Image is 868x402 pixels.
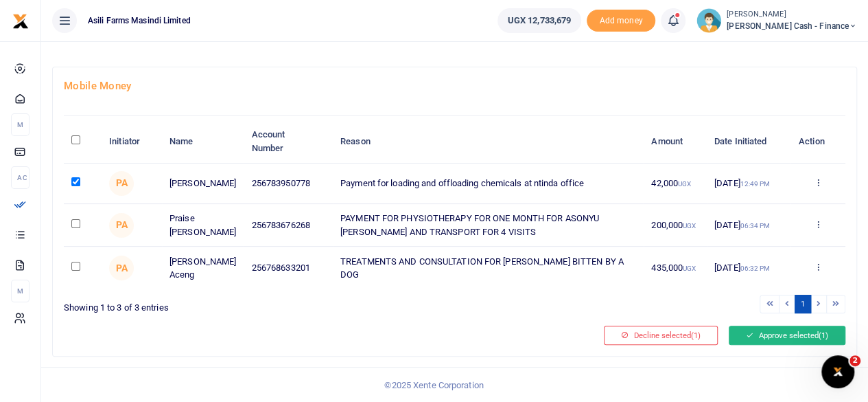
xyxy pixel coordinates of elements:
th: Date Initiated: activate to sort column ascending [707,120,790,163]
td: Payment for loading and offloading chemicals at ntinda office [333,164,644,204]
th: Reason: activate to sort column ascending [333,120,644,163]
small: UGX [678,180,691,188]
span: Add money [587,10,655,32]
small: 12:49 PM [740,180,770,188]
li: Ac [11,166,30,189]
a: 1 [795,295,811,313]
span: UGX 12,733,679 [508,14,571,27]
td: 256768633201 [244,247,332,289]
td: PAYMENT FOR PHYSIOTHERAPY FOR ONE MONTH FOR ASONYU [PERSON_NAME] AND TRANSPORT FOR 4 VISITS [333,204,644,247]
span: Pricillah Ankunda [109,213,134,238]
td: [DATE] [707,204,790,247]
h4: Mobile Money [64,78,845,93]
td: Praise [PERSON_NAME] [162,204,244,247]
th: : activate to sort column descending [64,120,102,163]
small: UGX [683,265,696,272]
li: Toup your wallet [587,10,655,32]
td: 200,000 [644,204,707,247]
td: [PERSON_NAME] [162,164,244,204]
td: 256783676268 [244,204,332,247]
span: Pricillah Ankunda [109,171,134,196]
iframe: Intercom live chat [821,355,854,388]
td: [PERSON_NAME] Aceng [162,247,244,289]
td: 256783950778 [244,164,332,204]
a: logo-small logo-large logo-large [12,15,29,25]
img: profile-user [696,8,721,33]
small: 06:34 PM [740,222,770,230]
a: Add money [587,14,655,25]
small: UGX [683,222,696,230]
button: Decline selected(1) [604,326,718,345]
button: Approve selected(1) [729,326,845,345]
small: 06:32 PM [740,265,770,272]
li: M [11,280,30,302]
th: Account Number: activate to sort column ascending [244,120,332,163]
span: Asili Farms Masindi Limited [82,14,196,27]
td: 42,000 [644,164,707,204]
span: 2 [849,355,860,366]
span: Pricillah Ankunda [109,256,134,280]
small: [PERSON_NAME] [727,9,857,21]
a: UGX 12,733,679 [497,8,581,33]
td: TREATMENTS AND CONSULTATION FOR [PERSON_NAME] BITTEN BY A DOG [333,247,644,289]
div: Showing 1 to 3 of 3 entries [64,293,449,315]
li: Wallet ballance [492,8,587,33]
span: (1) [819,331,828,340]
th: Action: activate to sort column ascending [790,120,845,163]
img: logo-small [12,13,29,30]
th: Amount: activate to sort column ascending [644,120,707,163]
a: profile-user [PERSON_NAME] [PERSON_NAME] Cash - Finance [696,8,857,33]
td: [DATE] [707,164,790,204]
th: Initiator: activate to sort column ascending [102,120,162,163]
th: Name: activate to sort column ascending [162,120,244,163]
td: 435,000 [644,247,707,289]
span: [PERSON_NAME] Cash - Finance [727,20,857,32]
span: (1) [691,331,701,340]
li: M [11,113,30,136]
td: [DATE] [707,247,790,289]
